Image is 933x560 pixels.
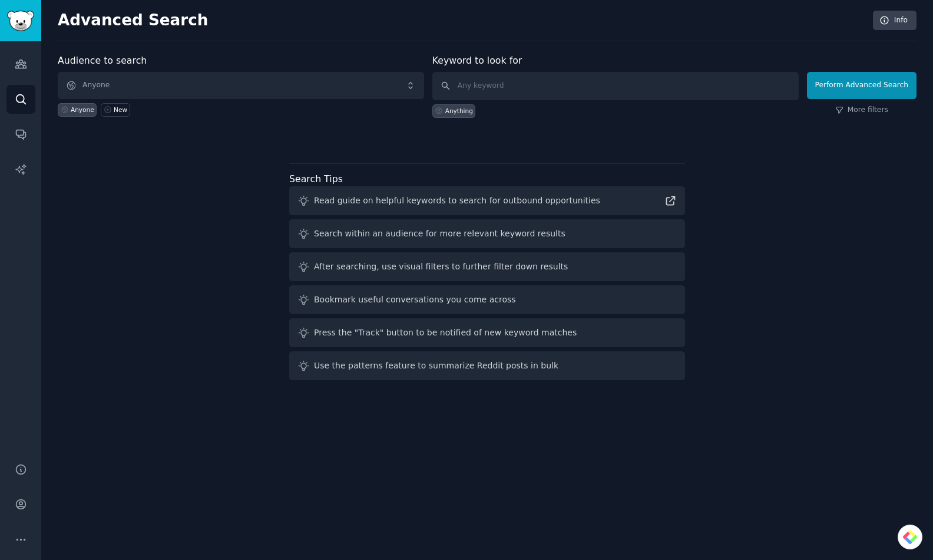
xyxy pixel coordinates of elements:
[289,173,343,185] label: Search Tips
[432,55,522,66] label: Keyword to look for
[101,103,130,117] a: New
[314,327,577,339] div: Press the "Track" button to be notified of new keyword matches
[58,11,866,30] h2: Advanced Search
[114,106,127,114] div: New
[314,261,568,273] div: After searching, use visual filters to further filter down results
[835,105,888,116] a: More filters
[314,195,600,207] div: Read guide on helpful keywords to search for outbound opportunities
[314,228,565,240] div: Search within an audience for more relevant keyword results
[71,106,94,114] div: Anyone
[873,11,917,31] a: Info
[432,72,799,100] input: Any keyword
[58,72,424,99] button: Anyone
[807,72,917,99] button: Perform Advanced Search
[314,294,516,306] div: Bookmark useful conversations you come across
[445,107,473,115] div: Anything
[58,55,147,66] label: Audience to search
[7,11,34,31] img: GummySearch logo
[314,360,558,372] div: Use the patterns feature to summarize Reddit posts in bulk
